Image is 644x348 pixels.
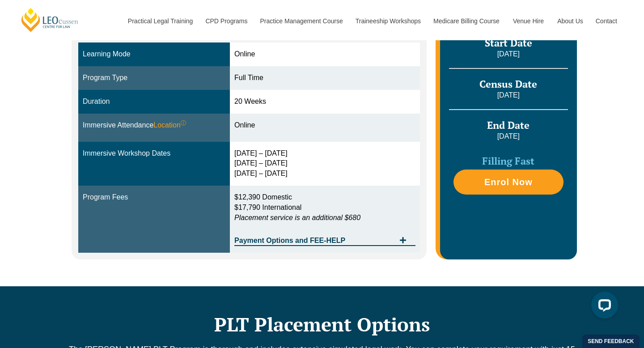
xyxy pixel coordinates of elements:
div: Immersive Workshop Dates [83,149,225,159]
div: 20 Weeks [234,97,415,107]
a: Contact [589,2,624,40]
a: Traineeship Workshops [349,2,427,40]
em: Placement service is an additional $680 [234,214,360,221]
span: Payment Options and FEE-HELP [234,237,395,244]
div: Online [234,49,415,59]
a: Practice Management Course [254,2,349,40]
span: Start Date [485,36,532,49]
a: Practical Legal Training [121,2,199,40]
a: Enrol Now [453,170,563,195]
div: Online [234,120,415,131]
span: Filling Fast [482,154,534,167]
p: [DATE] [449,132,568,141]
a: Medicare Billing Course [427,2,506,40]
a: About Us [551,2,589,40]
div: Immersive Attendance [83,120,225,131]
div: Learning Mode [83,49,225,59]
sup: ⓘ [181,120,186,126]
span: Census Date [479,77,537,90]
span: $12,390 Domestic [234,193,292,201]
div: [DATE] – [DATE] [DATE] – [DATE] [DATE] – [DATE] [234,149,415,179]
p: [DATE] [449,49,568,59]
a: Venue Hire [506,2,551,40]
span: End Date [487,119,530,132]
span: Location [153,120,186,131]
a: CPD Programs [199,2,253,40]
div: Duration [83,97,225,107]
div: Program Type [83,73,225,83]
div: Full Time [234,73,415,83]
iframe: LiveChat chat widget [584,288,622,326]
p: [DATE] [449,90,568,100]
div: Program Fees [83,192,225,203]
h2: PLT Placement Options [67,313,577,335]
span: Enrol Now [484,178,533,187]
a: [PERSON_NAME] Centre for Law [20,7,80,33]
span: $17,790 International [234,204,301,211]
